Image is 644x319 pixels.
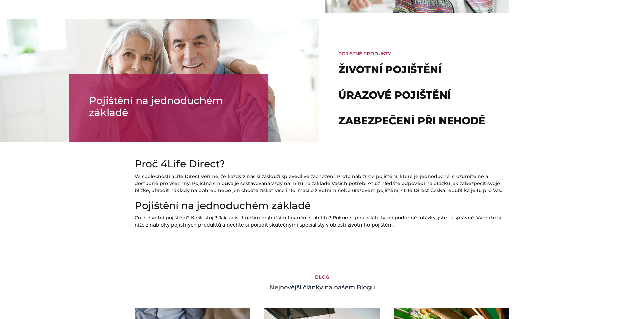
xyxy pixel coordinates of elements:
[89,95,248,119] h2: Pojištění na jednoduchém základě
[135,283,510,292] h4: Nejnovější články na našem Blogu
[338,114,485,127] a: Zabezpečení při nehodě
[135,274,510,280] h5: BLOG
[135,200,510,212] h2: Pojištění na jednoduchém základě
[135,173,510,194] p: Ve společnosti 4Life Direct věříme, že každý z nás si zaslouží spravedlivé zacházení. Proto nabíz...
[135,214,510,229] p: Co je životní pojištění? Kolik stojí? Jak zajistit našim nejbližším finanční stabilitu? Pokud si ...
[338,51,639,57] h5: Pojistné produkty
[338,89,451,101] a: Úrazové pojištění
[338,63,442,76] a: Životní pojištění
[135,158,510,170] h2: Proč 4Life Direct?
